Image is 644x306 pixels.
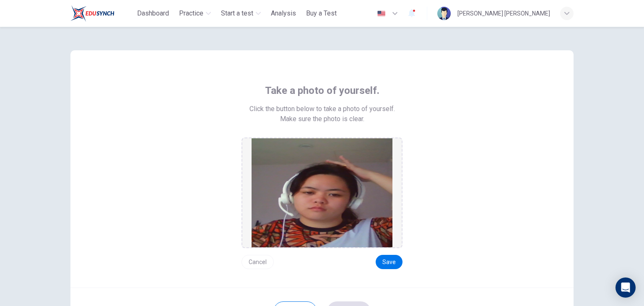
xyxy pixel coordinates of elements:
[134,6,172,21] button: Dashboard
[70,5,114,22] img: ELTC logo
[265,84,379,97] span: Take a photo of yourself.
[303,6,340,21] button: Buy a Test
[280,114,364,124] span: Make sure the photo is clear.
[241,255,274,269] button: Cancel
[176,6,214,21] button: Practice
[137,8,169,18] span: Dashboard
[615,277,636,298] div: Open Intercom Messenger
[179,8,203,18] span: Practice
[271,8,296,18] span: Analysis
[437,7,451,20] img: Profile picture
[376,255,402,269] button: Save
[267,6,299,21] button: Analysis
[218,6,264,21] button: Start a test
[252,138,392,247] img: preview screemshot
[376,10,387,17] img: en
[221,8,253,18] span: Start a test
[457,8,550,18] div: [PERSON_NAME] [PERSON_NAME]
[249,104,395,114] span: Click the button below to take a photo of yourself.
[70,5,134,22] a: ELTC logo
[306,8,337,18] span: Buy a Test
